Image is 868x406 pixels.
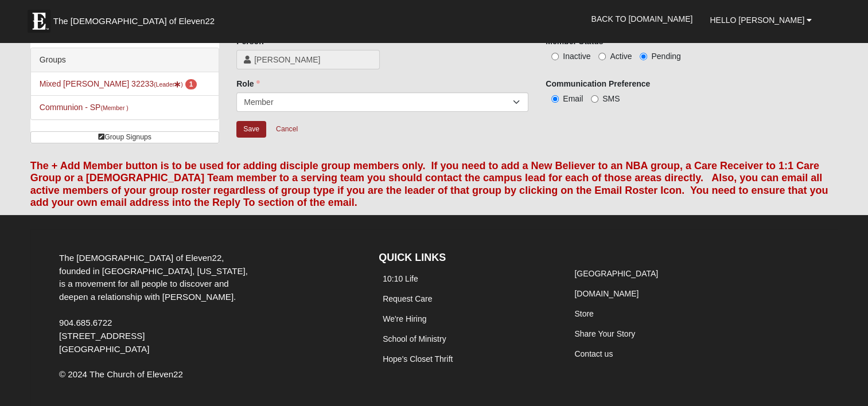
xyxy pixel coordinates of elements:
[574,289,639,298] a: [DOMAIN_NAME]
[40,79,197,88] a: Mixed [PERSON_NAME] 32233(Leader) 1
[30,160,828,209] font: The + Add Member button is to be used for adding disciple group members only. If you need to add ...
[383,294,432,303] a: Request Care
[563,94,583,103] span: Email
[598,53,606,60] input: Active
[591,95,598,103] input: SMS
[59,369,183,379] span: © 2024 The Church of Eleven22
[100,104,128,111] small: (Member )
[383,354,453,364] a: Hope's Closet Thrift
[383,274,418,283] a: 10:10 Life
[563,52,590,61] span: Inactive
[546,78,650,89] label: Communication Preference
[379,252,553,264] h4: QUICK LINKS
[154,81,183,88] small: (Leader )
[59,344,149,354] span: [GEOGRAPHIC_DATA]
[236,78,259,89] label: Role
[383,314,426,323] a: We're Hiring
[574,269,658,278] a: [GEOGRAPHIC_DATA]
[40,103,129,112] a: Communion - SP(Member )
[236,121,266,138] input: Alt+s
[31,48,219,72] div: Groups
[610,52,632,61] span: Active
[574,329,635,338] a: Share Your Story
[30,131,219,143] a: Group Signups
[574,349,613,358] a: Contact us
[701,6,820,34] a: Hello [PERSON_NAME]
[582,5,701,33] a: Back to [DOMAIN_NAME]
[640,53,647,60] input: Pending
[50,252,263,356] div: The [DEMOGRAPHIC_DATA] of Eleven22, founded in [GEOGRAPHIC_DATA], [US_STATE], is a movement for a...
[551,53,559,60] input: Inactive
[551,95,559,103] input: Email
[710,15,804,25] span: Hello [PERSON_NAME]
[28,10,50,33] img: Eleven22 logo
[383,334,446,343] a: School of Ministry
[651,52,680,61] span: Pending
[185,79,197,89] span: number of pending members
[268,120,305,138] a: Cancel
[22,4,251,33] a: The [DEMOGRAPHIC_DATA] of Eleven22
[602,94,620,103] span: SMS
[53,15,215,27] span: The [DEMOGRAPHIC_DATA] of Eleven22
[254,54,372,65] span: [PERSON_NAME]
[574,309,593,318] a: Store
